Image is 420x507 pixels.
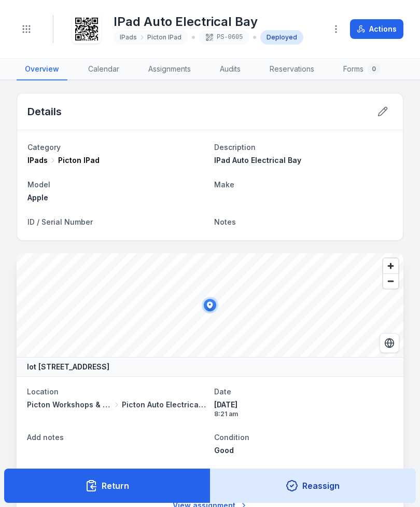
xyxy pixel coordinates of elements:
span: Picton Auto Electrical Bay [122,400,206,410]
span: Good [214,446,234,455]
span: Notes [214,217,236,226]
span: Category [27,143,61,152]
span: 8:21 am [214,410,393,418]
span: Model [27,180,50,189]
button: Switch to Satellite View [380,333,399,353]
button: Zoom in [383,258,398,273]
div: 0 [368,63,380,75]
time: 5/9/2025, 8:21:09 am [214,400,393,418]
span: Date [214,387,231,396]
strong: lot [STREET_ADDRESS] [27,362,109,372]
span: [DATE] [214,400,393,410]
span: ID / Serial Number [27,217,93,226]
canvas: Map [17,253,403,357]
button: Toggle navigation [17,19,36,39]
button: Zoom out [383,273,398,289]
button: Return [4,469,211,503]
span: IPads [27,155,48,166]
h1: IPad Auto Electrical Bay [114,13,303,30]
span: Apple [27,193,48,202]
a: Picton Workshops & BaysPicton Auto Electrical Bay [27,400,206,410]
span: IPads [120,33,137,42]
span: Picton IPad [58,155,100,166]
div: PS-0605 [199,30,249,45]
div: Deployed [260,30,303,45]
a: Overview [17,59,67,80]
span: IPad Auto Electrical Bay [214,156,301,165]
span: Add notes [27,433,64,442]
span: Picton IPad [147,33,181,42]
span: Location [27,387,59,396]
a: Audits [212,59,249,80]
span: Description [214,143,256,152]
span: Condition [214,433,249,442]
a: Forms0 [335,59,388,80]
a: Calendar [80,59,128,80]
span: Picton Workshops & Bays [27,400,111,410]
span: Make [214,180,234,189]
h2: Details [27,104,62,119]
button: Actions [350,19,403,39]
button: Reassign [210,469,416,503]
a: Reservations [261,59,323,80]
a: Assignments [140,59,199,80]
